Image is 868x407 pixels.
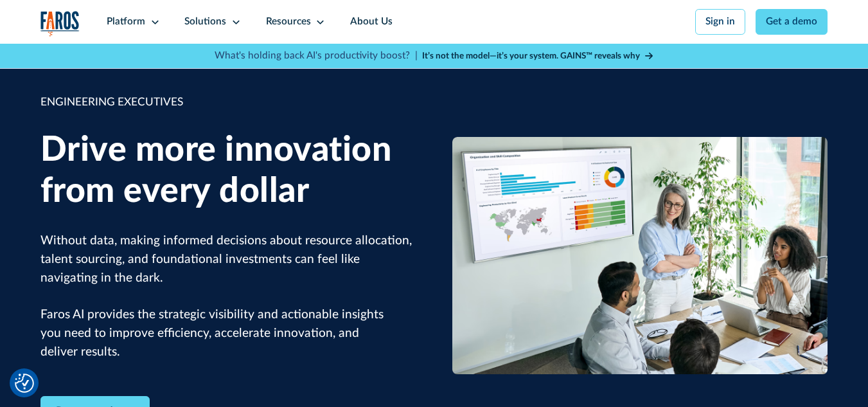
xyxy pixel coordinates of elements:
div: Solutions [184,15,226,30]
div: Platform [107,15,145,30]
div: Resources [266,15,311,30]
h1: Drive more innovation from every dollar [40,130,416,213]
p: What's holding back AI's productivity boost? | [215,49,418,64]
div: ENGINEERING EXECUTIVES [40,94,416,111]
p: Without data, making informed decisions about resource allocation, talent sourcing, and foundatio... [40,232,416,361]
a: Get a demo [756,9,828,35]
a: Sign in [695,9,746,35]
img: Logo of the analytics and reporting company Faros. [40,11,80,37]
strong: It’s not the model—it’s your system. GAINS™ reveals why [422,51,640,60]
a: home [40,11,80,37]
img: Revisit consent button [15,374,34,393]
a: It’s not the model—it’s your system. GAINS™ reveals why [422,50,653,62]
button: Cookie Settings [15,374,34,393]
